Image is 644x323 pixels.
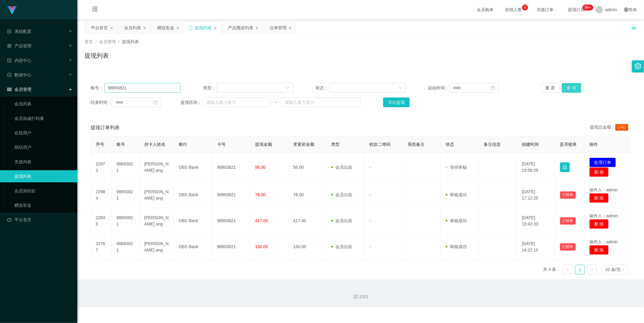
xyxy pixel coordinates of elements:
[370,192,371,197] span: -
[14,98,72,110] a: 会员列表
[370,244,371,249] span: -
[91,182,112,208] td: 22884
[621,268,625,272] i: 图标: down
[288,208,326,234] td: 417.00
[203,85,217,91] span: 类型：
[212,153,250,182] td: 98893821
[7,87,11,91] i: 图标: table
[517,182,555,208] td: [DATE] 17:12:25
[541,83,560,93] button: 重 置
[331,218,352,223] span: 会员出款
[587,265,597,274] li: 下一页
[589,219,609,229] button: 删 除
[174,234,212,260] td: DBS Bank
[143,26,146,30] i: 图标: close
[370,218,371,223] span: -
[195,22,212,34] div: 提现列表
[255,218,268,223] span: 417.00
[522,142,539,147] span: 创建时间
[615,124,628,131] span: 1751
[174,182,212,208] td: DBS Bank
[255,142,272,147] span: 提现金额
[288,153,326,182] td: 56.00
[271,99,281,106] span: ~
[153,100,158,104] i: 图标: calendar
[589,167,609,177] button: 删 除
[589,142,598,147] span: 操作
[217,142,226,147] span: 卡号
[14,141,72,153] a: 陪玩用户
[575,265,585,274] a: 1
[7,6,17,14] img: logo.9652507e.png
[112,208,139,234] td: 98893821
[288,182,326,208] td: 78.00
[635,63,641,69] i: 图标: setting
[188,26,192,30] i: 图标: sync
[14,185,72,197] a: 会员加扣款
[213,26,217,30] i: 图标: close
[446,218,467,223] span: 审核成功
[203,98,271,107] input: 请输入最小值为
[288,26,292,30] i: 图标: close
[85,39,93,44] span: 首页
[281,98,360,107] input: 请输入最大值为
[370,142,391,147] span: 收款二维码
[212,234,250,260] td: 98893821
[331,244,352,249] span: 会员出款
[566,268,570,272] i: 图标: left
[139,234,174,260] td: [PERSON_NAME] ang
[560,217,576,225] button: 已锁单
[139,153,174,182] td: [PERSON_NAME] ang
[446,244,467,249] span: 审核成功
[7,73,11,77] i: 图标: check-circle-o
[517,234,555,260] td: [DATE] 14:22:10
[85,51,109,60] h1: 提现列表
[502,8,525,12] span: 在线人数
[7,58,31,63] span: 内容中心
[370,165,371,170] span: -
[589,239,618,244] span: 操作人：admin
[85,0,105,20] i: 图标: menu-fold
[91,153,112,182] td: 22973
[7,43,31,48] span: 产品管理
[14,170,72,182] a: 提现列表
[118,39,120,44] span: /
[331,192,352,197] span: 会员出款
[181,99,203,106] span: 提现区间：
[14,156,72,168] a: 充值列表
[286,86,290,90] i: 图标: down
[446,142,454,147] span: 状态
[14,199,72,211] a: 赠送彩金
[82,294,639,300] div: 2021
[582,5,593,11] sup: 1184
[157,22,174,34] div: 赠送彩金
[589,213,618,218] span: 操作人：admin
[117,142,125,147] span: 账号
[255,165,266,170] span: 56.00
[7,87,31,92] span: 会员管理
[562,83,581,93] button: 查 询
[624,8,628,12] i: 图标: global
[565,8,588,12] span: 提现订单
[517,208,555,234] td: [DATE] 15:43:33
[560,191,576,199] button: 已锁单
[590,268,594,272] i: 图标: right
[91,99,112,106] span: 结束时间：
[293,142,314,147] span: 变更前金额
[331,142,340,147] span: 类型
[91,208,112,234] td: 22830
[408,142,425,147] span: 系统备注
[560,243,576,251] button: 已锁单
[14,112,72,124] a: 会员加减打码量
[255,26,259,30] i: 图标: close
[575,265,585,274] li: 1
[7,214,72,226] a: 图标: dashboard平台首页
[104,83,181,93] input: 请输入
[112,153,139,182] td: 98893821
[354,295,358,299] i: 图标: copyright
[589,158,616,167] button: 处理订单
[144,142,165,147] span: 持卡人姓名
[522,5,528,11] sup: 4
[446,165,467,170] span: 等待审核
[110,26,113,30] i: 图标: close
